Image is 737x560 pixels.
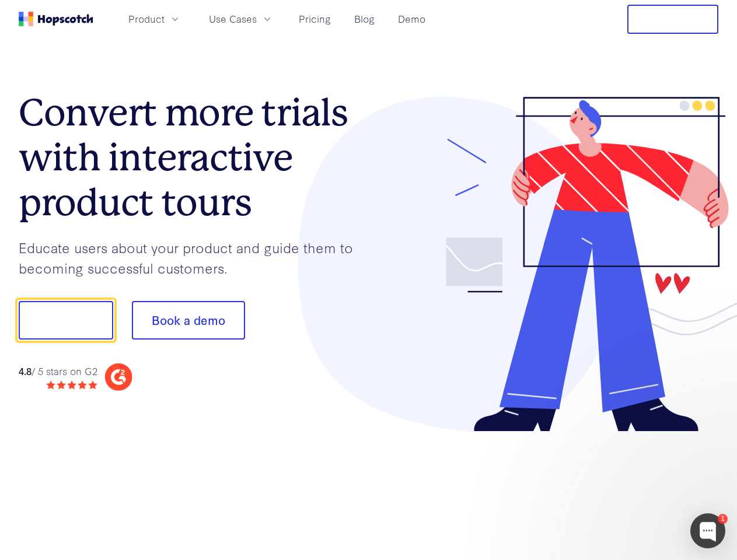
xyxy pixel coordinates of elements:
a: Home [19,12,93,26]
button: Show me! [19,301,113,339]
button: Book a demo [132,301,245,339]
a: Demo [393,9,430,29]
button: Product [121,9,188,29]
span: Product [128,12,165,26]
div: 1 [718,514,728,524]
button: Use Cases [202,9,280,29]
div: / 5 stars on G2 [19,364,97,379]
span: Use Cases [209,12,257,26]
a: Pricing [294,9,336,29]
p: Educate users about your product and guide them to becoming successful customers. [19,237,369,278]
a: Blog [350,9,379,29]
h1: Convert more trials with interactive product tours [19,90,369,225]
strong: 4.8 [19,364,32,377]
button: Free Trial [627,5,718,34]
